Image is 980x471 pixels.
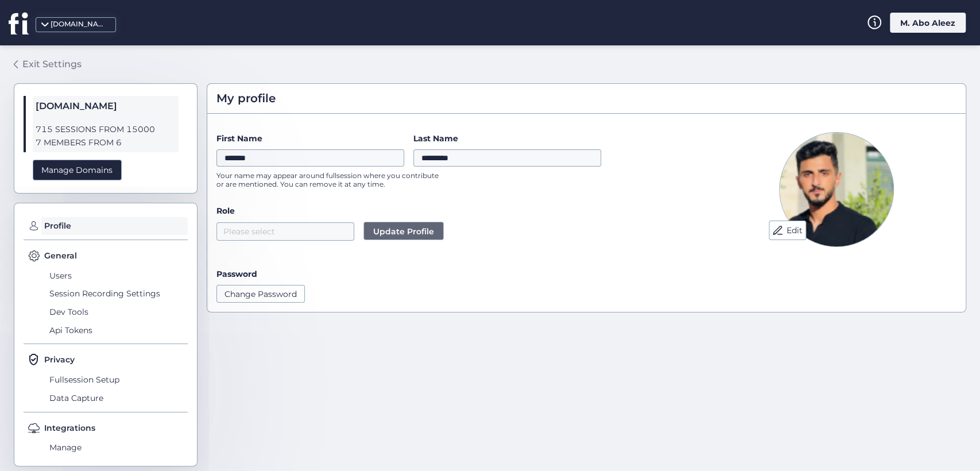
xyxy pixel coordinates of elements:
[216,285,305,302] button: Change Password
[44,353,75,366] span: Privacy
[216,269,257,279] label: Password
[14,55,82,74] a: Exit Settings
[36,123,176,136] span: 715 SESSIONS FROM 15000
[47,267,188,285] span: Users
[216,90,276,107] span: My profile
[36,99,176,114] span: [DOMAIN_NAME]
[47,389,188,407] span: Data Capture
[47,370,188,389] span: Fullsession Setup
[216,171,446,188] p: Your name may appear around fullsession where you contribute or are mentioned. You can remove it ...
[36,136,176,149] span: 7 MEMBERS FROM 6
[47,321,188,339] span: Api Tokens
[47,285,188,303] span: Session Recording Settings
[44,249,77,262] span: General
[413,132,601,145] label: Last Name
[216,204,698,217] label: Role
[22,57,82,71] div: Exit Settings
[363,222,444,240] button: Update Profile
[41,217,188,235] span: Profile
[44,422,95,434] span: Integrations
[216,132,404,145] label: First Name
[47,439,188,457] span: Manage
[47,303,188,321] span: Dev Tools
[769,221,806,240] button: Edit
[33,160,122,181] div: Manage Domains
[373,225,434,238] span: Update Profile
[779,132,894,247] img: Avatar Picture
[51,19,108,30] div: [DOMAIN_NAME]
[890,13,966,33] div: M. Abo Aleez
